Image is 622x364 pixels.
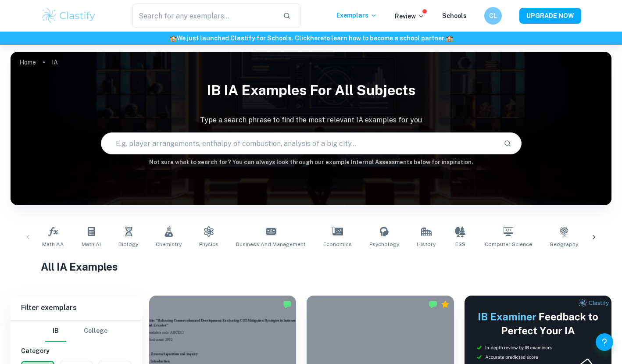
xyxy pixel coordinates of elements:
button: IB [45,321,66,342]
h1: IB IA examples for all subjects [11,76,611,104]
p: IA [52,57,58,67]
span: 🏫 [446,35,453,42]
input: Search for any exemplars... [132,4,276,28]
button: UPGRADE NOW [519,8,581,24]
h1: All IA Examples [41,259,582,275]
p: Type a search phrase to find the most relevant IA examples for you [11,115,611,125]
span: Computer Science [485,240,532,248]
div: Filter type choice [45,321,107,342]
span: Biology [118,240,138,248]
a: Home [19,56,36,68]
button: CL [484,7,502,25]
span: Psychology [369,240,399,248]
a: here [310,35,324,42]
button: Help and Feedback [596,333,613,351]
span: Math AA [42,240,64,248]
span: Math AI [82,240,101,248]
span: ESS [455,240,465,248]
h6: We just launched Clastify for Schools. Click to learn how to become a school partner. [2,33,620,43]
p: Review [395,11,425,21]
div: Premium [441,300,450,309]
span: History [417,240,436,248]
span: Business and Management [236,240,306,248]
img: Marked [283,300,292,309]
span: Physics [199,240,218,248]
h6: Not sure what to search for? You can always look through our example Internal Assessments below f... [11,158,611,167]
span: Chemistry [156,240,182,248]
span: 🏫 [169,35,177,42]
a: Schools [442,12,467,19]
span: Geography [550,240,578,248]
span: Economics [323,240,352,248]
h6: Category [21,346,132,356]
h6: CL [488,11,498,21]
h6: Filter exemplars [11,296,142,320]
img: Marked [429,300,437,309]
img: Clastify logo [41,7,97,25]
input: E.g. player arrangements, enthalpy of combustion, analysis of a big city... [101,131,497,156]
button: College [84,321,107,342]
p: Exemplars [336,11,377,20]
button: Search [500,136,515,151]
